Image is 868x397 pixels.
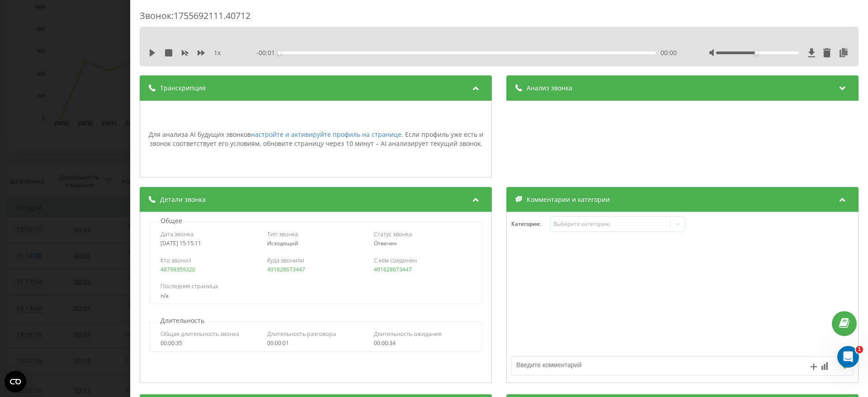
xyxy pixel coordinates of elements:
[160,266,195,273] a: 48799359320
[251,130,401,139] a: настройте и активируйте профиль на странице
[160,195,206,204] span: Детали звонка
[527,84,572,93] span: Анализ звонка
[267,340,364,346] div: 00:00:01
[660,48,677,57] span: 00:00
[267,330,336,338] span: Длительность разговора
[374,340,471,346] div: 00:00:34
[145,130,487,148] div: Для анализа AI будущих звонков . Если профиль уже есть и звонок соответствует его условиям, обнов...
[837,346,859,368] iframe: Intercom live chat
[160,84,206,93] span: Транскрипция
[267,239,298,247] span: Исходящий
[267,230,298,238] span: Тип звонка
[374,330,442,338] span: Длительность ожидания
[160,230,193,238] span: Дата звонка
[511,221,550,227] h4: Категория :
[140,9,859,27] div: Звонок : 1755692111.40712
[158,216,184,225] p: Общее
[267,256,304,264] span: Куда звонили
[553,220,666,228] div: Выберите категорию
[856,346,863,353] span: 1
[755,51,759,55] div: Accessibility label
[160,256,191,264] span: Кто звонил
[160,240,258,247] div: [DATE] 15:15:11
[160,330,239,338] span: Общая длительность звонка
[256,48,279,57] span: - 00:01
[267,266,305,273] a: 491628673447
[158,316,207,325] p: Длительность
[5,371,26,392] button: Open CMP widget
[160,340,258,346] div: 00:00:35
[160,293,471,299] div: n/a
[160,282,218,290] span: Последняя страница
[278,51,281,55] div: Accessibility label
[527,195,610,204] span: Комментарии и категории
[374,266,412,273] a: 491628673447
[374,256,417,264] span: С кем соединен
[374,239,397,247] span: Отвечен
[214,48,221,57] span: 1 x
[374,230,412,238] span: Статус звонка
